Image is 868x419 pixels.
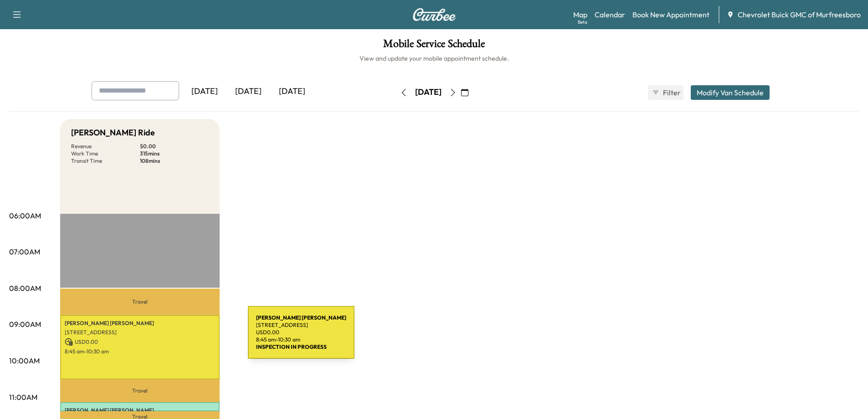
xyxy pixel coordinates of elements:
[9,355,40,366] p: 10:00AM
[9,210,41,221] p: 06:00AM
[60,379,220,402] p: Travel
[65,338,215,346] p: USD 0.00
[9,392,37,403] p: 11:00AM
[140,143,209,150] p: $ 0.00
[9,38,859,54] h1: Mobile Service Schedule
[71,150,140,157] p: Work Time
[573,9,587,20] a: MapBeta
[71,143,140,150] p: Revenue
[9,54,859,63] h6: View and update your mobile appointment schedule.
[226,81,270,102] div: [DATE]
[663,87,679,98] span: Filter
[65,329,215,336] p: [STREET_ADDRESS]
[738,9,861,20] span: Chevrolet Buick GMC of Murfreesboro
[270,81,314,102] div: [DATE]
[648,85,683,100] button: Filter
[183,81,226,102] div: [DATE]
[415,87,442,98] div: [DATE]
[412,8,456,21] img: Curbee Logo
[691,85,770,100] button: Modify Van Schedule
[632,9,709,20] a: Book New Appointment
[578,19,587,26] div: Beta
[71,126,155,139] h5: [PERSON_NAME] Ride
[65,320,215,327] p: [PERSON_NAME] [PERSON_NAME]
[65,407,215,414] p: [PERSON_NAME] [PERSON_NAME]
[140,157,209,165] p: 108 mins
[595,9,625,20] a: Calendar
[9,246,40,257] p: 07:00AM
[60,289,220,315] p: Travel
[140,150,209,157] p: 315 mins
[71,157,140,165] p: Transit Time
[65,348,215,355] p: 8:45 am - 10:30 am
[9,319,41,330] p: 09:00AM
[9,283,41,294] p: 08:00AM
